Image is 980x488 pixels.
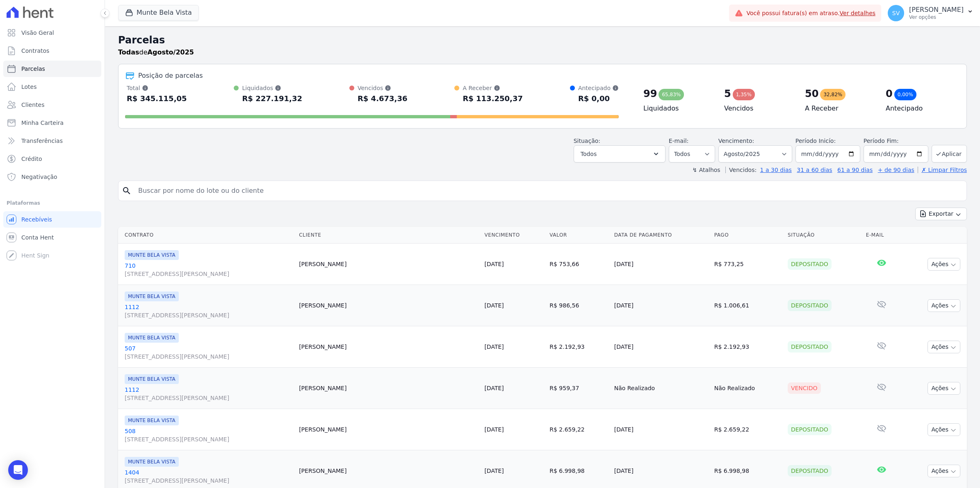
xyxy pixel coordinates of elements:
span: Recebíveis [21,215,52,224]
label: Vencimento: [718,138,754,144]
div: Liquidados [242,84,302,92]
span: [STREET_ADDRESS][PERSON_NAME] [125,394,292,402]
div: 50 [805,87,818,100]
p: [PERSON_NAME] [909,6,964,14]
div: Vencidos [358,84,407,92]
span: Minha Carteira [21,119,64,127]
td: R$ 773,25 [711,244,784,285]
button: SV [PERSON_NAME] Ver opções [881,2,980,25]
span: [STREET_ADDRESS][PERSON_NAME] [125,352,292,361]
a: + de 90 dias [878,167,914,173]
td: R$ 1.006,61 [711,285,784,326]
div: Depositado [788,300,832,311]
div: R$ 0,00 [578,92,619,105]
a: [DATE] [484,468,504,474]
td: R$ 2.659,22 [546,409,611,450]
p: Ver opções [909,14,964,20]
td: [PERSON_NAME] [296,326,481,368]
button: Munte Bela Vista [118,5,199,20]
th: Cliente [296,227,481,244]
h4: Antecipado [886,104,953,113]
button: Aplicar [932,145,967,163]
div: A Receber [463,84,523,92]
label: Período Fim: [864,137,928,145]
a: Crédito [3,151,101,167]
a: 1112[STREET_ADDRESS][PERSON_NAME] [125,386,292,402]
button: Ações [928,465,960,477]
div: 65,83% [659,89,684,100]
button: Ações [928,299,960,312]
span: [STREET_ADDRESS][PERSON_NAME] [125,270,292,278]
div: Depositado [788,465,832,477]
span: MUNTE BELA VISTA [125,457,179,467]
i: search [122,186,132,196]
a: [DATE] [484,426,504,433]
a: Lotes [3,79,101,95]
th: E-mail [863,227,901,244]
div: Depositado [788,341,832,352]
div: 99 [643,87,657,100]
button: Ações [928,341,960,353]
a: Transferências [3,133,101,149]
a: Visão Geral [3,25,101,41]
td: [DATE] [611,285,711,326]
label: ↯ Atalhos [692,167,720,173]
strong: Agosto/2025 [148,48,194,56]
a: 507[STREET_ADDRESS][PERSON_NAME] [125,344,292,361]
a: 710[STREET_ADDRESS][PERSON_NAME] [125,262,292,278]
input: Buscar por nome do lote ou do cliente [133,183,963,199]
span: Negativação [21,173,57,181]
a: Clientes [3,97,101,113]
td: [PERSON_NAME] [296,244,481,285]
span: MUNTE BELA VISTA [125,291,179,301]
a: Conta Hent [3,229,101,246]
div: R$ 345.115,05 [127,92,187,105]
td: R$ 986,56 [546,285,611,326]
span: Crédito [21,155,42,163]
span: Clientes [21,101,44,109]
td: [DATE] [611,409,711,450]
div: Open Intercom Messenger [8,460,28,480]
div: Posição de parcelas [138,71,203,81]
td: Não Realizado [611,368,711,409]
div: Total [127,84,187,92]
a: [DATE] [484,385,504,391]
button: Ações [928,258,960,271]
td: R$ 753,66 [546,244,611,285]
a: Minha Carteira [3,115,101,131]
td: [DATE] [611,326,711,368]
td: [PERSON_NAME] [296,409,481,450]
span: Transferências [21,137,63,145]
div: Antecipado [578,84,619,92]
p: de [118,47,194,57]
button: Ações [928,382,960,395]
a: [DATE] [484,343,504,350]
td: R$ 959,37 [546,368,611,409]
a: 1404[STREET_ADDRESS][PERSON_NAME] [125,468,292,485]
span: Todos [581,149,597,159]
th: Data de Pagamento [611,227,711,244]
span: MUNTE BELA VISTA [125,333,179,343]
div: Plataformas [7,198,98,208]
a: Ver detalhes [840,10,876,16]
h2: Parcelas [118,33,967,47]
button: Ações [928,423,960,436]
span: SV [892,10,900,16]
h4: Vencidos [724,104,792,113]
div: Vencido [788,382,821,394]
td: [PERSON_NAME] [296,368,481,409]
div: R$ 227.191,32 [242,92,302,105]
td: R$ 2.659,22 [711,409,784,450]
a: ✗ Limpar Filtros [918,167,967,173]
label: E-mail: [669,138,689,144]
span: MUNTE BELA VISTA [125,416,179,425]
span: Visão Geral [21,29,54,37]
label: Vencidos: [725,167,757,173]
a: 31 a 60 dias [797,167,832,173]
a: Negativação [3,169,101,185]
div: R$ 113.250,37 [463,92,523,105]
th: Situação [784,227,863,244]
label: Situação: [574,138,600,144]
a: 508[STREET_ADDRESS][PERSON_NAME] [125,427,292,443]
th: Vencimento [481,227,546,244]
